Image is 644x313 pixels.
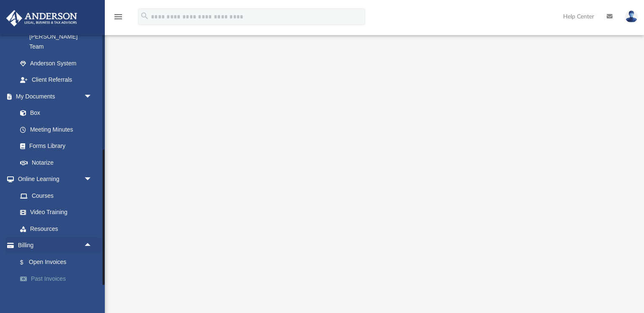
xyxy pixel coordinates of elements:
[84,237,101,254] span: arrow_drop_up
[6,88,101,105] a: My Documentsarrow_drop_down
[12,105,96,122] a: Box
[12,121,101,138] a: Meeting Minutes
[625,10,638,23] img: User Pic
[84,88,101,105] span: arrow_drop_down
[12,154,101,171] a: Notarize
[6,237,105,254] a: Billingarrow_drop_up
[4,10,80,26] img: Anderson Advisors Platinum Portal
[12,271,105,287] a: Past Invoices
[12,18,96,55] a: My [PERSON_NAME] Team
[12,72,101,88] a: Client Referrals
[12,204,96,221] a: Video Training
[12,138,96,155] a: Forms Library
[12,254,105,271] a: $Open Invoices
[84,171,101,188] span: arrow_drop_down
[25,257,29,268] span: $
[12,220,101,237] a: Resources
[6,171,101,188] a: Online Learningarrow_drop_down
[113,16,123,22] a: menu
[12,187,101,204] a: Courses
[113,12,123,22] i: menu
[12,55,101,72] a: Anderson System
[140,11,149,21] i: search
